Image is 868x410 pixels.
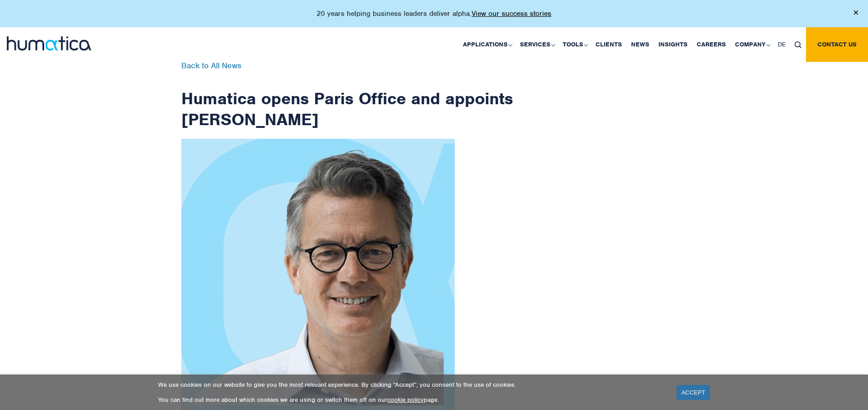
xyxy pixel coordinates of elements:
a: Careers [692,27,730,62]
a: Company [730,27,773,62]
a: Insights [654,27,692,62]
a: Applications [458,27,515,62]
a: News [627,27,654,62]
a: Services [515,27,558,62]
img: logo [7,36,91,51]
a: cookie policy [387,396,424,404]
a: DE [773,27,790,62]
a: Contact us [806,27,868,62]
p: You can find out more about which cookies we are using or switch them off on our page. [158,396,665,404]
a: ACCEPT [677,385,710,400]
h1: Humatica opens Paris Office and appoints [PERSON_NAME] [181,62,514,130]
p: We use cookies on our website to give you the most relevant experience. By clicking “Accept”, you... [158,381,665,389]
a: Clients [591,27,627,62]
p: 20 years helping business leaders deliver alpha. [317,9,551,18]
a: View our success stories [472,9,551,18]
a: Tools [558,27,591,62]
a: Back to All News [181,61,241,71]
span: DE [778,40,786,48]
img: search_icon [795,41,801,48]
